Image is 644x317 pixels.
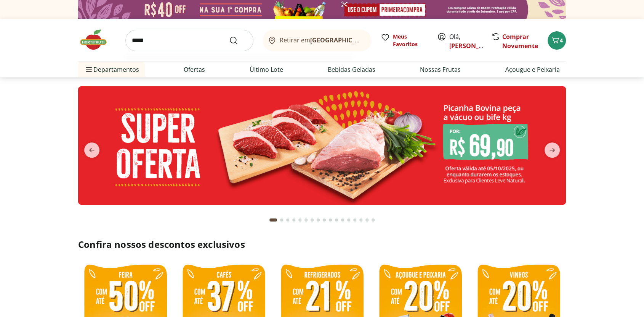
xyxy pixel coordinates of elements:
button: Go to page 3 from fs-carousel [285,211,291,229]
button: Go to page 10 from fs-carousel [327,211,333,229]
a: Último Lote [250,65,283,74]
h2: Confira nossos descontos exclusivos [78,238,566,251]
img: super oferta [78,86,566,205]
button: Go to page 13 from fs-carousel [346,211,352,229]
button: Go to page 6 from fs-carousel [303,211,309,229]
button: Go to page 14 from fs-carousel [352,211,358,229]
button: Submit Search [229,36,247,45]
button: Go to page 12 from fs-carousel [340,211,346,229]
span: Retirar em [280,37,364,44]
a: Bebidas Geladas [328,65,375,74]
button: Current page from fs-carousel [268,211,279,229]
span: Meus Favoritos [393,33,428,48]
a: Comprar Novamente [502,32,538,50]
b: [GEOGRAPHIC_DATA]/[GEOGRAPHIC_DATA] [310,36,439,44]
button: Go to page 7 from fs-carousel [309,211,315,229]
button: Go to page 17 from fs-carousel [370,211,376,229]
a: Nossas Frutas [420,65,461,74]
input: search [125,30,253,51]
button: Menu [84,60,93,79]
img: Hortifruti [78,28,116,51]
button: Go to page 2 from fs-carousel [279,211,285,229]
span: 4 [560,37,563,44]
button: Go to page 9 from fs-carousel [321,211,327,229]
a: [PERSON_NAME] [449,42,499,50]
a: Ofertas [184,65,205,74]
button: next [538,142,566,158]
button: Go to page 5 from fs-carousel [297,211,303,229]
button: previous [78,142,106,158]
button: Retirar em[GEOGRAPHIC_DATA]/[GEOGRAPHIC_DATA] [263,30,372,51]
button: Go to page 8 from fs-carousel [315,211,321,229]
button: Go to page 11 from fs-carousel [333,211,340,229]
button: Go to page 15 from fs-carousel [358,211,364,229]
a: Meus Favoritos [381,33,428,48]
button: Go to page 16 from fs-carousel [364,211,370,229]
a: Açougue e Peixaria [505,65,560,74]
span: Olá, [449,32,483,50]
button: Carrinho [548,31,566,50]
span: Departamentos [84,60,139,79]
button: Go to page 4 from fs-carousel [291,211,297,229]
